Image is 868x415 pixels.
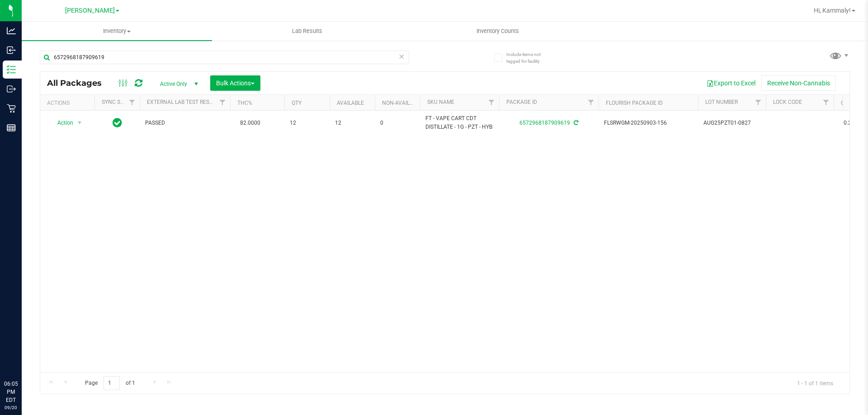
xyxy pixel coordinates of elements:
[4,380,18,404] p: 06:05 PM EDT
[280,27,335,35] span: Lab Results
[335,119,369,127] span: 12
[102,99,137,105] a: Sync Status
[290,119,324,127] span: 12
[210,75,260,91] button: Bulk Actions
[4,404,18,411] p: 09/20
[604,119,693,127] span: FLSRWGM-20250903-156
[584,95,599,110] a: Filter
[49,117,74,129] span: Action
[7,123,16,132] inline-svg: Reports
[292,100,302,106] a: Qty
[761,75,836,91] button: Receive Non-Cannabis
[841,100,855,106] a: CBD%
[425,114,494,131] span: FT - VAPE CART CDT DISTILLATE - 1G - PZT - HYB
[814,7,851,14] span: Hi, Kammaly!
[402,22,593,41] a: Inventory Counts
[215,95,230,110] a: Filter
[22,27,212,35] span: Inventory
[40,51,409,64] input: Search Package ID, Item Name, SKU, Lot or Part Number...
[464,27,531,35] span: Inventory Counts
[212,22,402,41] a: Lab Results
[703,119,760,127] span: AUG25PZT01-0827
[839,117,865,130] span: 0.2130
[773,99,802,105] a: Lock Code
[398,51,405,62] span: Clear
[236,117,265,130] span: 82.0000
[506,51,552,65] span: Include items not tagged for facility
[47,78,111,88] span: All Packages
[705,99,738,105] a: Lot Number
[113,117,122,129] span: In Sync
[572,120,578,126] span: Sync from Compliance System
[9,343,36,370] iframe: Resource center
[237,100,252,106] a: THC%
[790,376,840,390] span: 1 - 1 of 1 items
[751,95,766,110] a: Filter
[74,117,85,129] span: select
[7,65,16,74] inline-svg: Inventory
[382,100,422,106] a: Non-Available
[125,95,140,110] a: Filter
[7,84,16,93] inline-svg: Outbound
[337,100,364,106] a: Available
[65,7,115,14] span: [PERSON_NAME]
[819,95,834,110] a: Filter
[519,120,570,126] a: 6572968187909619
[77,376,142,390] span: Page of 1
[7,46,16,55] inline-svg: Inbound
[47,100,91,106] div: Actions
[701,75,761,91] button: Export to Excel
[216,79,255,87] span: Bulk Actions
[506,99,537,105] a: Package ID
[427,99,454,105] a: SKU Name
[104,376,120,390] input: 1
[22,22,212,41] a: Inventory
[606,100,663,106] a: Flourish Package ID
[7,104,16,113] inline-svg: Retail
[484,95,499,110] a: Filter
[147,99,218,105] a: External Lab Test Result
[145,119,225,127] span: PASSED
[380,119,415,127] span: 0
[7,26,16,35] inline-svg: Analytics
